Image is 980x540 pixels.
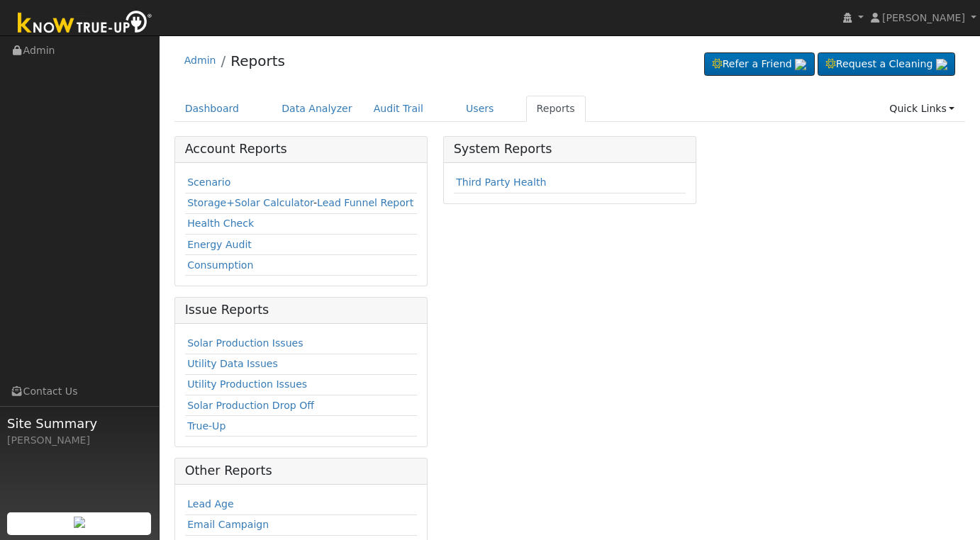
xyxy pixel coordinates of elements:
[456,176,546,188] a: Third Party Health
[187,176,230,188] a: Scenario
[526,96,586,122] a: Reports
[317,197,413,208] a: Lead Funnel Report
[704,52,815,77] a: Refer a Friend
[74,517,85,528] img: retrieve
[879,96,965,122] a: Quick Links
[882,12,965,23] span: [PERSON_NAME]
[230,52,285,69] a: Reports
[818,52,955,77] a: Request a Cleaning
[11,8,160,40] img: Know True-Up
[187,337,303,349] a: Solar Production Issues
[187,358,278,369] a: Utility Data Issues
[271,96,363,122] a: Data Analyzer
[187,519,269,530] a: Email Campaign
[185,303,418,317] h5: Issue Reports
[363,96,434,122] a: Audit Trail
[187,400,314,411] a: Solar Production Drop Off
[185,193,418,213] td: -
[936,59,947,70] img: retrieve
[187,259,253,271] a: Consumption
[185,142,418,157] h5: Account Reports
[454,142,686,157] h5: System Reports
[455,96,505,122] a: Users
[795,59,806,70] img: retrieve
[185,463,418,478] h5: Other Reports
[7,433,152,448] div: [PERSON_NAME]
[187,239,252,250] a: Energy Audit
[187,378,307,390] a: Utility Production Issues
[187,218,254,229] a: Health Check
[187,498,234,510] a: Lead Age
[187,197,313,208] a: Storage+Solar Calculator
[7,414,152,433] span: Site Summary
[187,420,225,432] a: True-Up
[174,96,250,122] a: Dashboard
[184,55,216,66] a: Admin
